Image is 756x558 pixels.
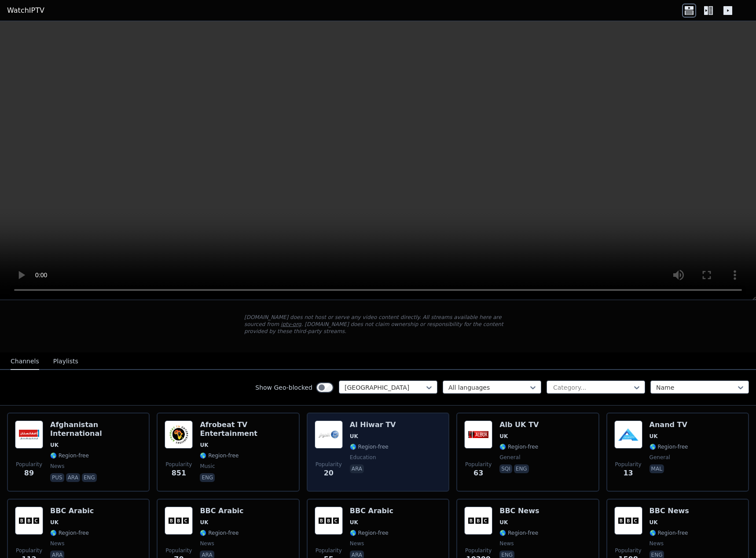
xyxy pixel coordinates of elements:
[281,321,301,327] a: iptv-org
[255,383,312,392] label: Show Geo-blocked
[82,473,97,482] p: eng
[650,443,688,450] span: 🌎 Region-free
[50,529,89,536] span: 🌎 Region-free
[50,540,64,547] span: news
[315,420,343,449] img: Al Hiwar TV
[350,433,358,440] span: UK
[499,443,538,450] span: 🌎 Region-free
[244,314,512,335] p: [DOMAIN_NAME] does not host or serve any video content directly. All streams available here are s...
[316,461,342,468] span: Popularity
[50,473,64,482] p: pus
[650,507,689,515] h6: BBC News
[200,420,291,438] h6: Afrobeat TV Entertainment
[464,507,492,535] img: BBC News
[16,547,42,554] span: Popularity
[650,464,664,473] p: mal
[465,547,492,554] span: Popularity
[499,433,508,440] span: UK
[165,547,192,554] span: Popularity
[465,461,492,468] span: Popularity
[499,420,539,429] h6: Alb UK TV
[50,442,59,449] span: UK
[499,454,520,461] span: general
[200,529,239,536] span: 🌎 Region-free
[200,507,243,515] h6: BBC Arabic
[50,519,59,526] span: UK
[50,420,142,438] h6: Afghanistan International
[499,464,512,473] p: sqi
[499,507,539,515] h6: BBC News
[464,420,492,449] img: Alb UK TV
[350,420,396,429] h6: Al Hiwar TV
[16,461,42,468] span: Popularity
[11,353,39,370] button: Channels
[24,468,34,478] span: 89
[615,547,642,554] span: Popularity
[650,540,664,547] span: news
[15,420,43,449] img: Afghanistan International
[350,443,389,450] span: 🌎 Region-free
[350,540,364,547] span: news
[200,473,215,482] p: eng
[200,540,214,547] span: news
[623,468,633,478] span: 13
[350,454,376,461] span: education
[499,540,514,547] span: news
[200,442,208,449] span: UK
[7,5,44,16] a: WatchIPTV
[315,507,343,535] img: BBC Arabic
[200,519,208,526] span: UK
[165,507,193,535] img: BBC Arabic
[316,547,342,554] span: Popularity
[50,507,94,515] h6: BBC Arabic
[200,463,215,470] span: music
[66,473,80,482] p: ara
[514,464,529,473] p: eng
[200,452,239,459] span: 🌎 Region-free
[650,529,688,536] span: 🌎 Region-free
[350,529,389,536] span: 🌎 Region-free
[50,452,89,459] span: 🌎 Region-free
[650,433,658,440] span: UK
[614,507,642,535] img: BBC News
[324,468,334,478] span: 20
[53,353,78,370] button: Playlists
[172,468,186,478] span: 851
[473,468,483,478] span: 63
[165,420,193,449] img: Afrobeat TV Entertainment
[50,463,64,470] span: news
[165,461,192,468] span: Popularity
[350,507,393,515] h6: BBC Arabic
[614,420,642,449] img: Anand TV
[499,519,508,526] span: UK
[350,464,364,473] p: ara
[650,519,658,526] span: UK
[350,519,358,526] span: UK
[650,454,670,461] span: general
[15,507,43,535] img: BBC Arabic
[615,461,642,468] span: Popularity
[499,529,538,536] span: 🌎 Region-free
[650,420,688,429] h6: Anand TV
